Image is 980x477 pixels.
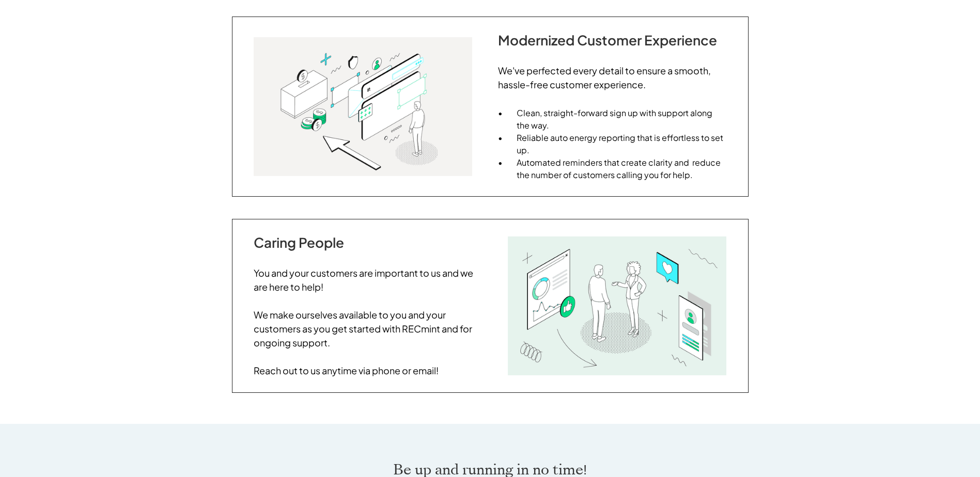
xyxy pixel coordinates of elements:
[254,234,482,250] h2: Caring People
[254,266,482,308] h2: You and your customers are important to us and we are here to help!
[517,156,726,181] p: Automated reminders that create clarity and reduce the number of customers calling you for help.
[517,132,726,156] p: Reliable auto energy reporting that is effortless to set up.
[254,363,482,377] h2: Reach out to us anytime via phone or email!
[254,308,482,363] h2: We make ourselves available to you and your customers as you get started with RECmint and for ong...
[498,63,726,91] h2: We've perfected every detail to ensure a smooth, hassle-free customer experience.
[517,107,726,132] p: Clean, straight-forward sign up with support along the way.
[498,32,726,48] h2: Modernized Customer Experience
